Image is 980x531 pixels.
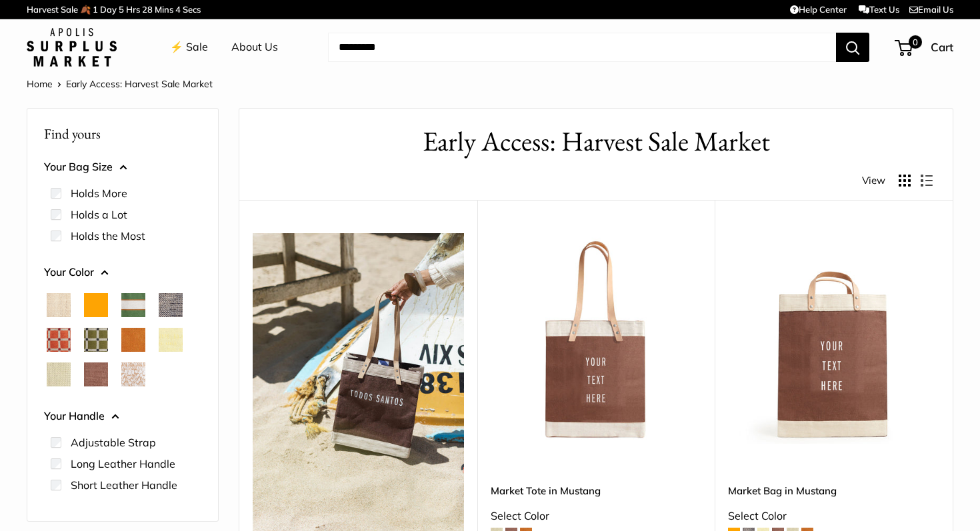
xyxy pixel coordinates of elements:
[71,456,175,472] label: Long Leather Handle
[931,40,953,54] span: Cart
[119,4,124,15] span: 5
[170,37,208,57] a: ⚡️ Sale
[44,406,201,426] button: Your Handle
[328,33,836,62] input: Search...
[728,483,939,498] a: Market Bag in Mustang
[121,293,145,317] button: Court Green
[155,4,173,15] span: Mins
[790,4,847,15] a: Help Center
[259,122,933,161] h1: Early Access: Harvest Sale Market
[44,121,201,147] p: Find yours
[836,33,869,62] button: Search
[66,78,213,90] span: Early Access: Harvest Sale Market
[159,328,183,352] button: Daisy
[47,328,71,352] button: Chenille Window Brick
[183,4,201,15] span: Secs
[27,78,53,90] a: Home
[71,434,156,450] label: Adjustable Strap
[899,175,911,187] button: Display products as grid
[27,28,117,67] img: Apolis: Surplus Market
[921,175,933,187] button: Display products as list
[159,293,183,317] button: Chambray
[862,171,885,190] span: View
[896,37,953,58] a: 0 Cart
[859,4,899,15] a: Text Us
[142,4,153,15] span: 28
[231,37,278,57] a: About Us
[121,362,145,386] button: White Porcelain
[84,328,108,352] button: Chenille Window Sage
[728,233,939,444] img: Market Bag in Mustang
[71,477,177,493] label: Short Leather Handle
[491,483,702,498] a: Market Tote in Mustang
[47,362,71,386] button: Mint Sorbet
[47,293,71,317] button: Natural
[71,207,127,223] label: Holds a Lot
[126,4,140,15] span: Hrs
[728,233,939,444] a: Market Bag in MustangMarket Bag in Mustang
[491,233,702,444] img: Market Tote in Mustang
[84,362,108,386] button: Mustang
[71,185,127,201] label: Holds More
[909,4,953,15] a: Email Us
[121,328,145,352] button: Cognac
[93,4,98,15] span: 1
[909,35,922,49] span: 0
[175,4,181,15] span: 4
[491,233,702,444] a: Market Tote in MustangMarket Tote in Mustang
[71,228,145,244] label: Holds the Most
[44,263,201,282] button: Your Color
[27,75,213,93] nav: Breadcrumb
[44,157,201,177] button: Your Bag Size
[728,506,939,526] div: Select Color
[84,293,108,317] button: Orange
[100,4,117,15] span: Day
[491,506,702,526] div: Select Color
